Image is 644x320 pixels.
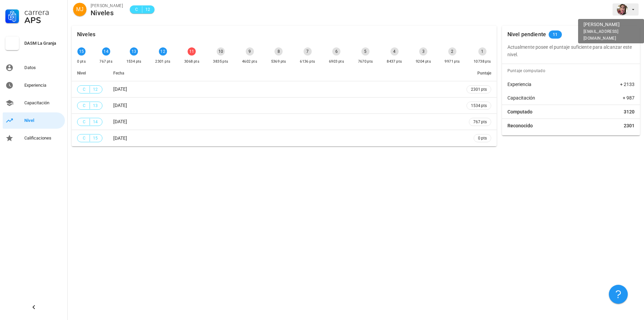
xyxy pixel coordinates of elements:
[213,58,228,65] div: 3835 pts
[461,65,497,81] th: Puntaje
[3,112,65,129] a: Nivel
[93,102,98,109] span: 13
[130,47,138,56] div: 13
[76,3,83,16] span: MJ
[271,58,286,65] div: 5369 pts
[448,47,456,56] div: 2
[77,71,86,76] span: Nivel
[24,65,62,70] div: Datos
[361,47,369,56] div: 5
[478,135,487,142] span: 0 pts
[507,94,535,101] span: Capacitación
[507,26,546,43] div: Nivel pendiente
[81,119,87,125] span: C
[77,47,86,56] div: 15
[113,135,127,141] span: [DATE]
[24,100,62,106] div: Capacitación
[507,122,533,129] span: Reconocido
[507,81,531,88] span: Experiencia
[93,135,98,142] span: 15
[113,86,127,92] span: [DATE]
[416,58,431,65] div: 9204 pts
[329,58,344,65] div: 6903 pts
[3,130,65,146] a: Calificaciones
[3,60,65,76] a: Datos
[113,103,127,108] span: [DATE]
[145,6,150,13] span: 12
[99,58,113,65] div: 767 pts
[91,9,123,17] div: Niveles
[332,47,340,56] div: 6
[217,47,225,56] div: 10
[188,47,196,56] div: 11
[24,135,62,141] div: Calificaciones
[473,119,487,125] span: 767 pts
[445,58,460,65] div: 9971 pts
[24,118,62,123] div: Nivel
[3,95,65,111] a: Capacitación
[242,58,257,65] div: 4602 pts
[91,2,123,9] div: [PERSON_NAME]
[77,26,95,43] div: Niveles
[93,119,98,125] span: 14
[419,47,427,56] div: 3
[81,102,87,109] span: C
[471,102,487,109] span: 1534 pts
[24,83,62,88] div: Experiencia
[507,108,532,115] span: Computado
[553,30,558,39] span: 11
[77,58,86,65] div: 0 pts
[155,58,170,65] div: 2301 pts
[623,94,635,101] span: + 987
[159,47,167,56] div: 12
[113,119,127,124] span: [DATE]
[24,8,62,16] div: Carrera
[304,47,312,56] div: 7
[73,3,87,16] div: avatar
[275,47,283,56] div: 8
[134,6,139,13] span: C
[478,47,486,56] div: 1
[390,47,399,56] div: 4
[624,122,635,129] span: 2301
[246,47,254,56] div: 9
[3,77,65,93] a: Experiencia
[471,86,487,93] span: 2301 pts
[477,71,491,76] span: Puntaje
[81,86,87,93] span: C
[102,47,110,56] div: 14
[300,58,315,65] div: 6136 pts
[358,58,373,65] div: 7670 pts
[108,65,461,81] th: Fecha
[507,43,635,58] p: Actualmente posee el puntaje suficiente para alcanzar este nivel.
[24,16,62,24] div: APS
[184,58,199,65] div: 3068 pts
[474,58,491,65] div: 10738 pts
[620,81,635,88] span: + 2133
[617,4,628,15] div: avatar
[113,71,124,76] span: Fecha
[24,41,62,46] div: DASM La Granja
[505,64,640,78] div: Puntaje computado
[81,135,87,142] span: C
[72,65,108,81] th: Nivel
[624,108,635,115] span: 3120
[387,58,402,65] div: 8437 pts
[93,86,98,93] span: 12
[126,58,142,65] div: 1534 pts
